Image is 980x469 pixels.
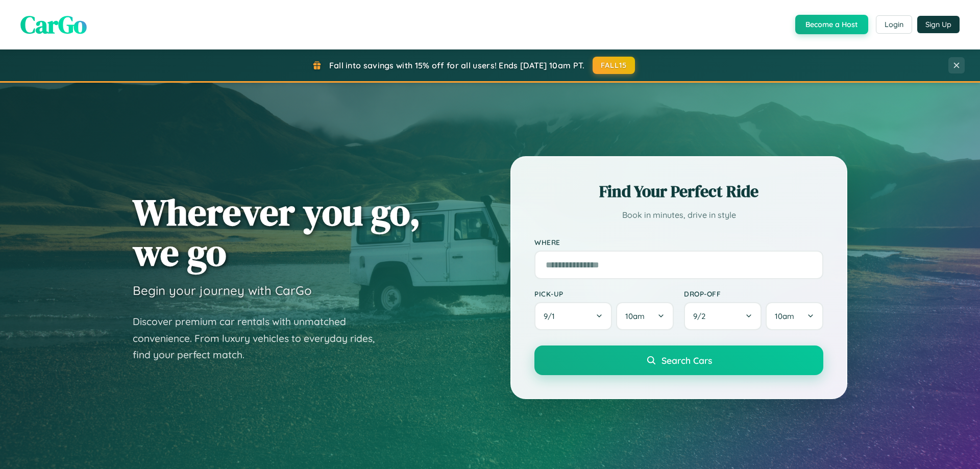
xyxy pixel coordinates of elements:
[534,345,823,375] button: Search Cars
[20,8,87,41] span: CarGo
[917,16,960,33] button: Sign Up
[625,311,645,321] span: 10am
[876,15,912,34] button: Login
[534,302,612,330] button: 9/1
[544,311,560,321] span: 9 / 1
[534,289,674,298] label: Pick-up
[661,355,712,366] span: Search Cars
[684,302,762,330] button: 9/2
[133,283,312,298] h3: Begin your journey with CarGo
[795,15,868,34] button: Become a Host
[534,238,823,246] label: Where
[329,60,585,70] span: Fall into savings with 15% off for all users! Ends [DATE] 10am PT.
[133,313,388,363] p: Discover premium car rentals with unmatched convenience. From luxury vehicles to everyday rides, ...
[693,311,710,321] span: 9 / 2
[684,289,823,298] label: Drop-off
[775,311,794,321] span: 10am
[534,180,823,203] h2: Find Your Perfect Ride
[616,302,674,330] button: 10am
[534,208,823,223] p: Book in minutes, drive in style
[133,192,421,273] h1: Wherever you go, we go
[766,302,823,330] button: 10am
[593,57,635,74] button: FALL15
